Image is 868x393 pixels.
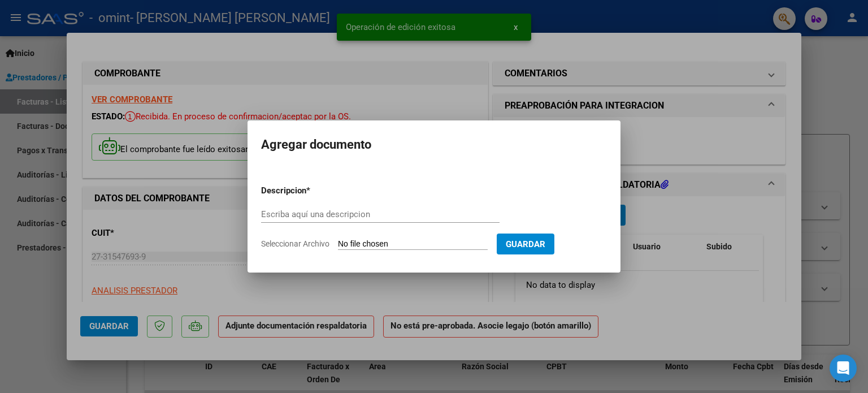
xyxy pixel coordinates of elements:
span: Guardar [506,239,545,249]
div: Open Intercom Messenger [830,355,857,382]
span: Seleccionar Archivo [261,239,329,248]
h2: Agregar documento [261,134,607,156]
p: Descripcion [261,184,365,197]
button: Guardar [497,234,554,254]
